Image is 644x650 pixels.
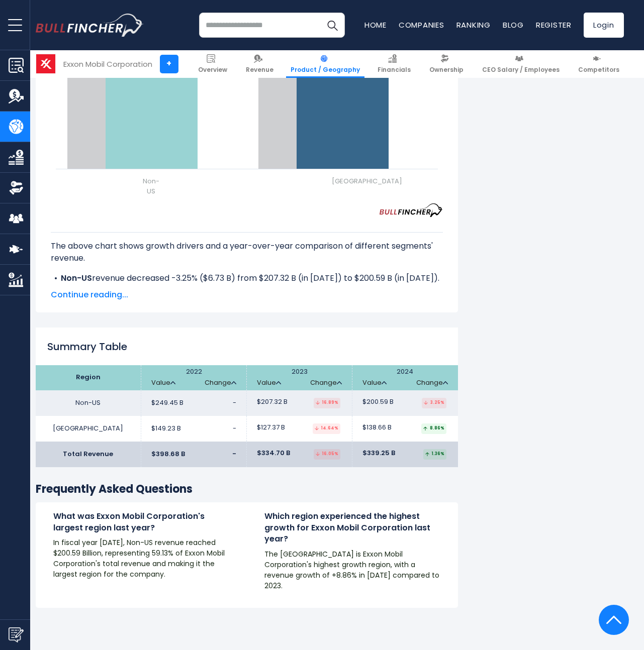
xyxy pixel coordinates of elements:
[36,339,458,354] h2: Summary Table
[313,423,340,434] div: 14.64%
[310,379,342,387] a: Change
[425,50,468,78] a: Ownership
[416,379,448,387] a: Change
[264,511,440,545] h4: Which region experienced the highest growth for Exxon Mobil Corporation last year?
[314,449,340,460] div: 16.05%
[232,450,236,459] span: -
[141,365,247,390] th: 2022
[160,55,178,73] a: +
[314,398,340,408] div: 16.89%
[241,50,278,78] a: Revenue
[291,66,360,74] span: Product / Geography
[143,176,159,196] span: Non-US
[332,176,402,186] span: [GEOGRAPHIC_DATA]
[51,289,443,301] span: Continue reading...
[257,449,290,458] span: $334.70 B
[429,66,464,74] span: Ownership
[378,66,411,74] span: Financials
[399,20,444,30] a: Companies
[320,13,345,38] button: Search
[362,423,392,432] span: $138.66 B
[151,424,181,433] span: $149.23 B
[421,423,446,434] div: 8.86%
[151,399,183,407] span: $249.45 B
[36,390,141,416] td: Non-US
[503,20,524,30] a: Blog
[61,272,92,284] b: Non-US
[482,66,560,74] span: CEO Salary / Employees
[364,20,387,30] a: Home
[36,54,55,73] img: XOM logo
[362,449,395,458] span: $339.25 B
[536,20,572,30] a: Register
[373,50,415,78] a: Financials
[257,423,285,432] span: $127.37 B
[51,240,443,264] p: The above chart shows growth drivers and a year-over-year comparison of different segments' revenue.
[233,399,236,407] span: -
[36,442,141,467] td: Total Revenue
[36,365,141,390] th: Region
[286,50,364,78] a: Product / Geography
[36,14,144,37] a: Go to homepage
[53,511,229,533] h4: What was Exxon Mobil Corporation's largest region last year?
[478,50,564,78] a: CEO Salary / Employees
[584,13,624,38] a: Login
[257,379,281,387] a: Value
[578,66,619,74] span: Competitors
[456,20,491,30] a: Ranking
[362,398,394,406] span: $200.59 B
[36,482,458,497] h3: Frequently Asked Questions
[205,379,236,387] a: Change
[246,66,273,74] span: Revenue
[51,272,443,284] li: revenue decreased -3.25% ($6.73 B) from $207.32 B (in [DATE]) to $200.59 B (in [DATE]).
[247,365,352,390] th: 2023
[362,379,387,387] a: Value
[423,449,446,460] div: 1.36%
[233,424,236,433] span: -
[53,537,229,580] p: In fiscal year [DATE], Non-US revenue reached $200.59 Billion, representing 59.13% of Exxon Mobil...
[36,14,144,37] img: bullfincher logo
[422,398,446,408] div: 3.25%
[36,416,141,442] td: [GEOGRAPHIC_DATA]
[151,450,185,459] span: $398.68 B
[264,549,440,591] p: The [GEOGRAPHIC_DATA] is Exxon Mobil Corporation's highest growth region, with a revenue growth o...
[194,50,232,78] a: Overview
[9,180,24,195] img: Ownership
[574,50,624,78] a: Competitors
[198,66,227,74] span: Overview
[257,398,288,406] span: $207.32 B
[352,365,458,390] th: 2024
[151,379,175,387] a: Value
[63,58,152,70] div: Exxon Mobil Corporation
